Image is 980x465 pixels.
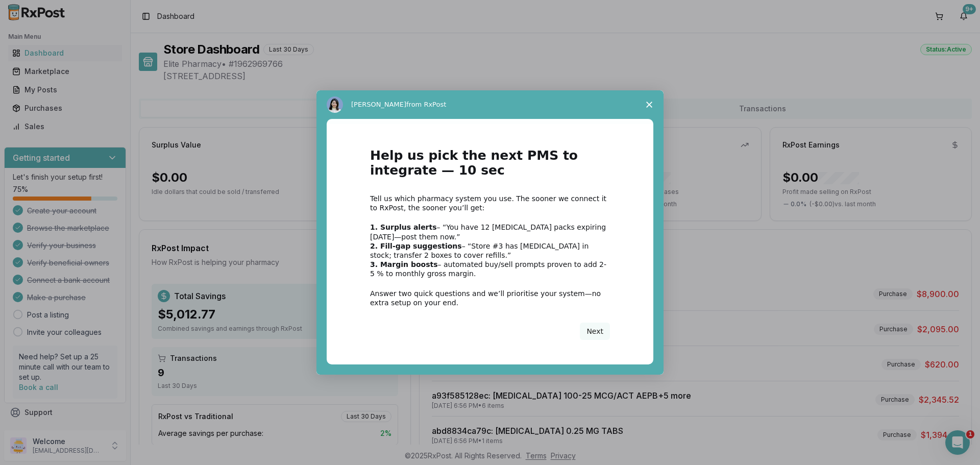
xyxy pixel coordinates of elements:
[370,242,462,250] b: 2. Fill-gap suggestions
[370,241,610,260] div: – “Store #3 has [MEDICAL_DATA] in stock; transfer 2 boxes to cover refills.”
[370,194,610,212] div: Tell us which pharmacy system you use. The sooner we connect it to RxPost, the sooner you’ll get:
[351,101,406,108] span: [PERSON_NAME]
[370,260,610,278] div: – automated buy/sell prompts proven to add 2-5 % to monthly gross margin.
[406,101,446,108] span: from RxPost
[370,223,437,231] b: 1. Surplus alerts
[370,223,610,241] div: – “You have 12 [MEDICAL_DATA] packs expiring [DATE]—post them now.”
[635,90,664,119] span: Close survey
[370,289,610,307] div: Answer two quick questions and we’ll prioritise your system—no extra setup on your end.
[370,260,438,268] b: 3. Margin boosts
[580,323,610,340] button: Next
[370,149,610,184] h1: Help us pick the next PMS to integrate — 10 sec
[327,96,343,113] img: Profile image for Alice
